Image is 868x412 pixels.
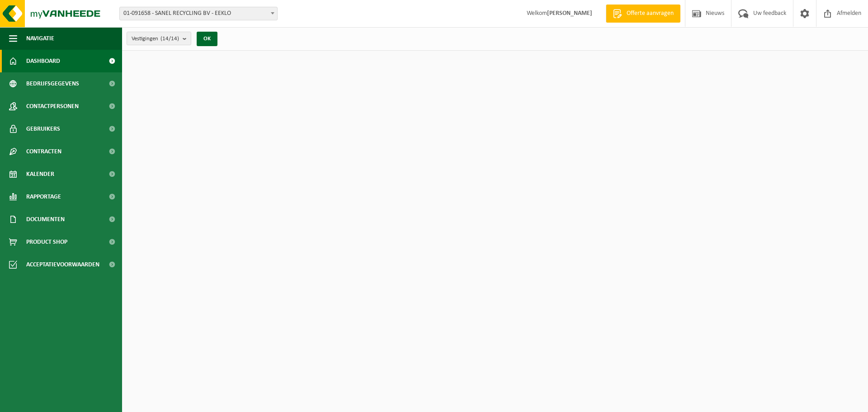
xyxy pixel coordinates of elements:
[26,72,79,95] span: Bedrijfsgegevens
[26,253,99,276] span: Acceptatievoorwaarden
[606,5,680,23] a: Offerte aanvragen
[26,185,61,208] span: Rapportage
[26,118,60,140] span: Gebruikers
[26,27,54,50] span: Navigatie
[197,32,217,46] button: OK
[26,50,60,72] span: Dashboard
[127,32,191,45] button: Vestigingen(14/14)
[120,7,277,20] span: 01-091658 - SANEL RECYCLING BV - EEKLO
[26,163,54,185] span: Kalender
[547,10,592,17] strong: [PERSON_NAME]
[26,208,65,231] span: Documenten
[132,32,179,46] span: Vestigingen
[26,231,67,253] span: Product Shop
[160,36,179,42] count: (14/14)
[624,9,676,18] span: Offerte aanvragen
[26,95,79,118] span: Contactpersonen
[119,7,278,20] span: 01-091658 - SANEL RECYCLING BV - EEKLO
[26,140,61,163] span: Contracten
